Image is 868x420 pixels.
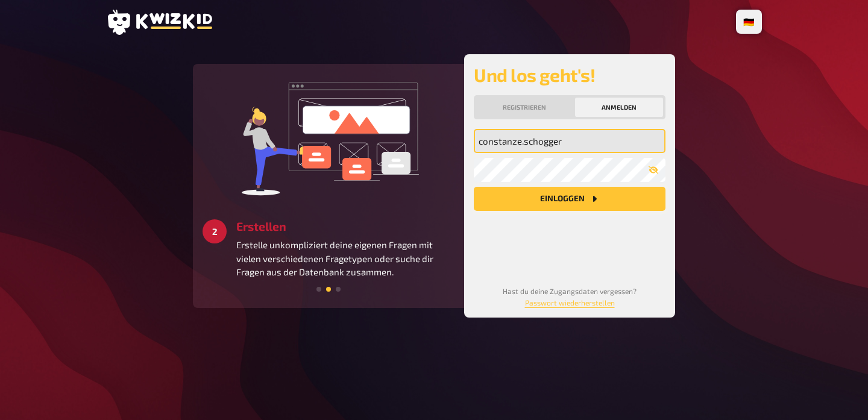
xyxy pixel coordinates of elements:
[203,219,227,243] div: 2
[476,98,573,117] button: Registrieren
[503,287,637,307] small: Hast du deine Zugangsdaten vergessen?
[474,64,665,86] h2: Und los geht's!
[236,219,454,233] h3: Erstellen
[474,129,665,153] input: Meine Emailadresse
[575,98,663,117] button: Anmelden
[236,238,454,279] p: Erstelle unkompliziert deine eigenen Fragen mit vielen verschiedenen Fragetypen oder suche dir Fr...
[474,187,665,211] button: Einloggen
[238,74,419,200] img: create
[738,12,759,31] li: 🇩🇪
[525,298,615,307] a: Passwort wiederherstellen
